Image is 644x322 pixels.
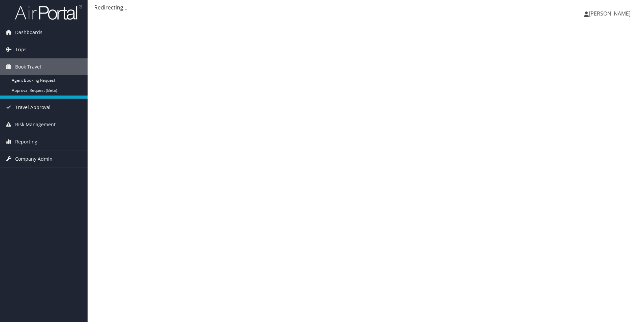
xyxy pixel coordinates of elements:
div: Redirecting... [94,3,637,11]
a: [PERSON_NAME] [584,3,637,24]
img: airportal-logo.png [15,4,82,20]
span: Travel Approval [15,99,51,116]
span: [PERSON_NAME] [589,10,631,17]
span: Risk Management [15,116,56,133]
span: Company Admin [15,151,53,167]
span: Reporting [15,133,37,150]
span: Book Travel [15,58,41,75]
span: Trips [15,41,27,58]
span: Dashboards [15,24,42,41]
